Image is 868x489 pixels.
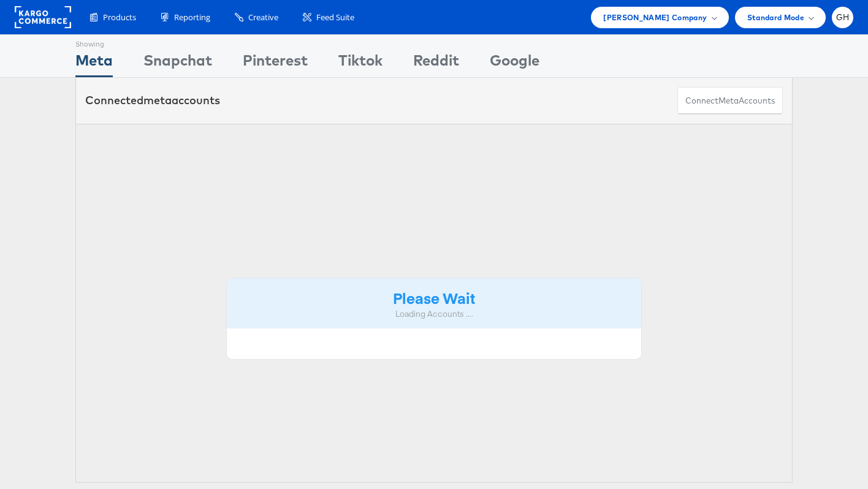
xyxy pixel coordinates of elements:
[338,50,383,77] div: Tiktok
[248,12,278,23] span: Creative
[174,12,210,23] span: Reporting
[316,12,354,23] span: Feed Suite
[718,95,739,107] span: meta
[236,308,632,320] div: Loading Accounts ....
[75,35,113,50] div: Showing
[85,93,220,108] div: Connected accounts
[413,50,459,77] div: Reddit
[243,50,308,77] div: Pinterest
[603,11,707,24] span: [PERSON_NAME] Company
[677,87,783,115] button: ConnectmetaAccounts
[836,13,850,21] span: GH
[103,12,136,23] span: Products
[143,50,212,77] div: Snapchat
[393,287,475,308] strong: Please Wait
[490,50,539,77] div: Google
[747,11,804,24] span: Standard Mode
[143,93,172,107] span: meta
[75,50,113,77] div: Meta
